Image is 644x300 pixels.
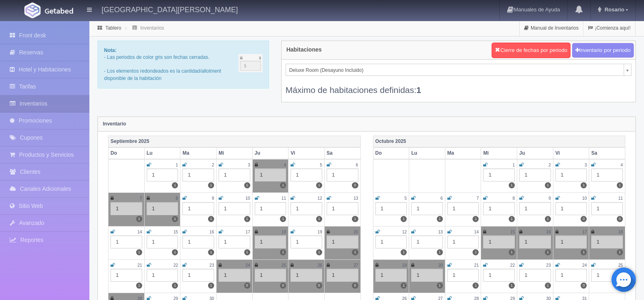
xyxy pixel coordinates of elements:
small: 17 [582,230,587,234]
small: 13 [438,230,442,234]
small: 9 [212,196,214,201]
small: 7 [477,196,479,201]
label: 1 [172,182,178,188]
small: 4 [284,163,286,167]
th: Septiembre 2025 [108,136,361,147]
div: 1 [519,202,551,215]
small: 22 [173,263,178,268]
div: 1 [375,269,407,282]
b: Nota: [104,47,117,53]
small: 15 [510,230,515,234]
small: 11 [282,196,286,201]
h4: Habitaciones [286,47,322,53]
div: 1 [447,269,479,282]
label: 1 [473,283,479,289]
span: Deluxe Room (Desayuno Incluido) [289,64,620,76]
small: 18 [282,230,286,234]
small: 16 [546,230,551,234]
div: 1 [411,235,443,248]
div: 1 [327,235,358,248]
label: 1 [401,283,407,289]
label: 1 [545,182,551,188]
div: 1 [375,202,407,215]
div: 1 [111,202,142,215]
label: 0 [352,283,358,289]
div: 1 [182,202,214,215]
small: 3 [248,163,250,167]
small: 19 [402,263,407,268]
label: 1 [545,249,551,255]
small: 8 [512,196,515,201]
div: 1 [182,269,214,282]
b: 1 [416,85,421,95]
small: 25 [282,263,286,268]
small: 16 [210,230,214,234]
div: 1 [255,269,286,282]
label: 1 [172,283,178,289]
small: 5 [404,196,407,201]
label: 1 [581,182,587,188]
small: 21 [137,263,142,268]
div: 1 [111,269,142,282]
small: 15 [173,230,178,234]
div: 1 [327,269,358,282]
small: 26 [318,263,322,268]
div: 1 [591,202,623,215]
small: 14 [137,230,142,234]
div: 1 [555,168,587,181]
th: Lu [409,147,445,159]
label: 1 [617,249,623,255]
small: 24 [582,263,587,268]
label: 1 [581,249,587,255]
label: 1 [208,182,214,188]
th: Ma [445,147,481,159]
div: 1 [219,202,250,215]
th: Octubre 2025 [373,136,625,147]
strong: Inventario [103,121,126,127]
label: 1 [509,283,515,289]
small: 23 [210,263,214,268]
label: 1 [401,249,407,255]
div: 1 [591,269,623,282]
label: 1 [316,216,322,222]
small: 4 [620,163,623,167]
th: Sa [324,147,360,159]
label: 1 [316,182,322,188]
div: 1 [147,202,178,215]
small: 18 [618,230,623,234]
a: Inventarios [140,25,164,31]
div: - Las periodos de color gris son fechas cerradas. - Los elementos redondeados es la cantidad/allo... [98,41,269,88]
div: 1 [219,168,250,181]
small: 1 [176,163,178,167]
div: 1 [255,168,286,181]
small: 12 [318,196,322,201]
small: 22 [510,263,515,268]
label: 1 [208,216,214,222]
div: 1 [327,202,358,215]
div: 1 [447,202,479,215]
label: 1 [545,216,551,222]
label: 1 [437,283,443,289]
small: 27 [353,263,358,268]
div: 1 [291,269,322,282]
th: Do [108,147,145,159]
a: Deluxe Room (Desayuno Incluido) [286,64,631,76]
small: 7 [140,196,142,201]
label: 1 [617,182,623,188]
label: 1 [545,283,551,289]
label: 1 [136,216,142,222]
div: 1 [519,168,551,181]
small: 1 [512,163,515,167]
label: 1 [280,249,286,255]
div: 1 [219,235,250,248]
div: 1 [291,168,322,181]
label: 1 [509,216,515,222]
div: 1 [411,202,443,215]
div: 1 [327,168,358,181]
label: 1 [509,182,515,188]
label: 0 [280,283,286,289]
small: 21 [474,263,479,268]
div: 1 [447,235,479,248]
small: 3 [585,163,587,167]
small: 11 [618,196,623,201]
